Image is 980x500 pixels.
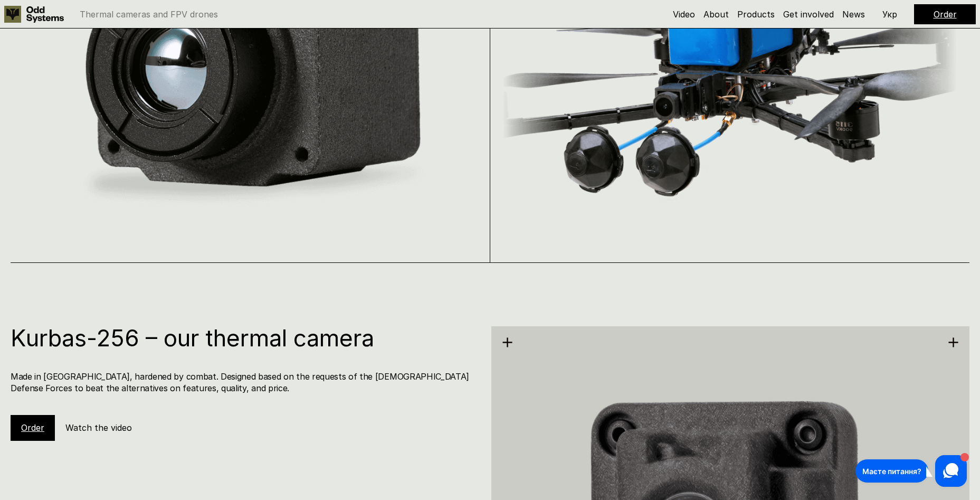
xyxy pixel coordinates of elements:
p: Укр [882,10,897,18]
h5: Watch the video [65,422,132,433]
a: Video [673,9,695,20]
a: Products [737,9,775,20]
a: About [703,9,729,20]
h4: Made in [GEOGRAPHIC_DATA], hardened by combat. Designed based on the requests of the [DEMOGRAPHIC... [11,371,479,394]
iframe: HelpCrunch [853,452,969,489]
p: Thermal cameras and FPV drones [80,10,218,18]
a: Order [21,422,44,433]
a: Get involved [783,9,834,20]
a: Order [934,9,957,20]
h1: Kurbas-256 – our thermal camera [11,326,479,350]
a: News [842,9,865,20]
